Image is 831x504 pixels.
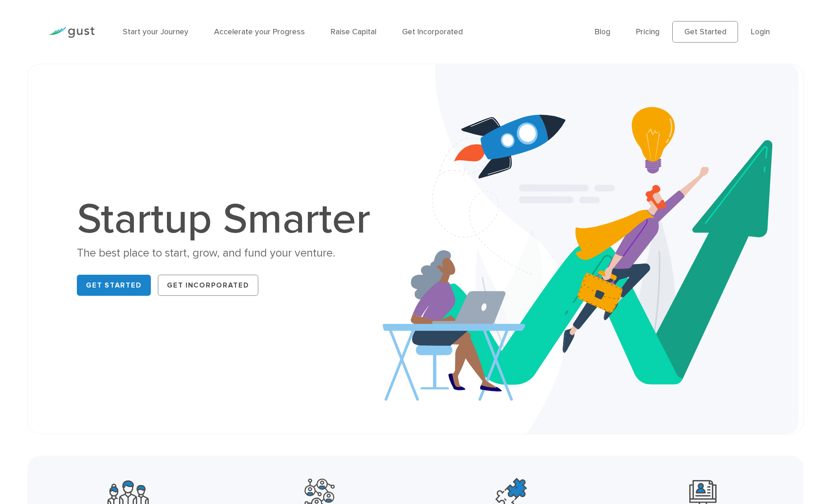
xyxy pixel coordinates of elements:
[402,27,463,36] a: Get Incorporated
[77,198,382,241] h1: Startup Smarter
[331,27,376,36] a: Raise Capital
[595,27,610,36] a: Blog
[636,27,660,36] a: Pricing
[48,27,95,38] img: Gust Logo
[77,275,151,296] a: Get Started
[214,27,305,36] a: Accelerate your Progress
[158,275,258,296] a: Get Incorporated
[672,21,738,42] a: Get Started
[123,27,188,36] a: Start your Journey
[383,64,799,434] img: Startup Smarter Hero
[751,27,770,36] a: Login
[77,245,382,261] div: The best place to start, grow, and fund your venture.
